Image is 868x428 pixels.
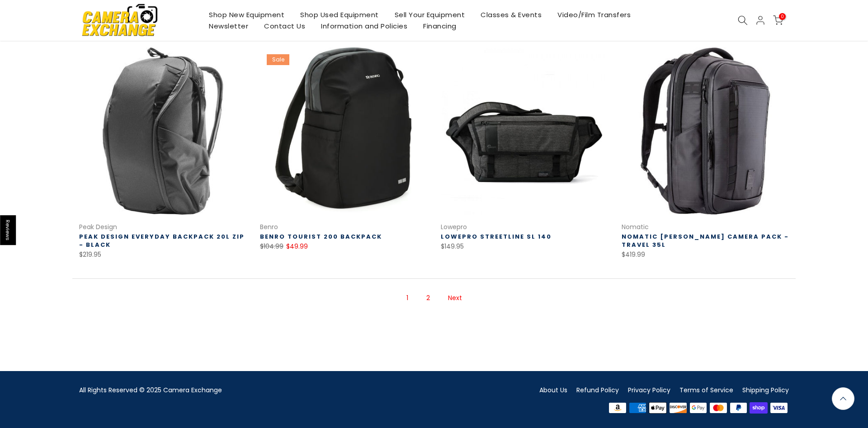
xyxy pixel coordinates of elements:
a: Benro [260,222,278,231]
div: All Rights Reserved © 2025 Camera Exchange [79,385,427,396]
a: Financing [415,20,465,32]
ins: $49.99 [286,241,308,252]
img: amazon payments [608,401,628,415]
a: 0 [773,15,783,25]
nav: Pagination [72,279,796,321]
a: Peak Design [79,222,117,231]
a: Shop Used Equipment [292,9,387,20]
a: Contact Us [256,20,313,32]
img: master [708,401,729,415]
div: $149.95 [441,241,608,252]
a: Information and Policies [313,20,415,32]
a: About Us [539,386,567,395]
del: $104.99 [260,242,283,251]
img: shopify pay [749,401,769,415]
a: Shipping Policy [742,386,789,395]
a: Shop New Equipment [201,9,292,20]
a: Newsletter [201,20,256,32]
div: $419.99 [622,249,789,260]
a: Page 2 [422,290,434,306]
a: Classes & Events [473,9,550,20]
a: Lowepro [441,222,467,231]
a: Nomatic [622,222,649,231]
a: Nomatic [PERSON_NAME] Camera Pack - Travel 35L [622,232,789,249]
a: Sell Your Equipment [387,9,473,20]
a: Refund Policy [576,386,619,395]
a: Privacy Policy [628,386,670,395]
a: Next [443,290,467,306]
a: Peak Design Everyday Backpack 20L Zip - Black [79,232,245,249]
img: visa [769,401,789,415]
a: Video/Film Transfers [550,9,639,20]
img: american express [627,401,648,415]
img: google pay [688,401,708,415]
span: Page 1 [402,290,413,306]
img: apple pay [648,401,668,415]
img: paypal [728,401,749,415]
img: discover [668,401,689,415]
a: Lowepro Streetline SL 140 [441,232,552,241]
a: Benro Tourist 200 Backpack [260,232,382,241]
span: 0 [779,13,786,20]
div: $219.95 [79,249,246,260]
a: Terms of Service [679,386,733,395]
a: Back to the top [832,387,854,410]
